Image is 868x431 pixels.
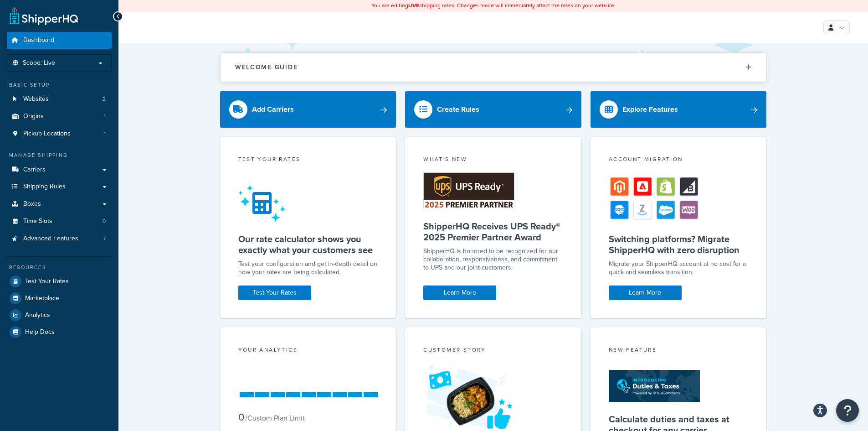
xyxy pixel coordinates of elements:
div: What's New [423,155,563,166]
div: Test your rates [238,155,378,166]
b: LIVE [408,1,419,10]
small: / Custom Plan Limit [245,413,305,423]
span: Shipping Rules [23,183,66,191]
span: 1 [104,113,106,120]
a: Create Rules [405,91,581,128]
a: Help Docs [7,324,112,340]
div: Add Carriers [252,103,294,116]
a: Time Slots0 [7,213,112,230]
div: Migrate your ShipperHQ account at no cost for a quick and seamless transition. [609,260,749,276]
span: Dashboard [23,36,54,44]
div: Resources [7,264,112,271]
a: Test Your Rates [7,273,112,290]
div: Your Analytics [238,346,378,356]
div: Manage Shipping [7,151,112,159]
li: Advanced Features [7,230,112,247]
span: Marketplace [25,295,59,302]
a: Dashboard [7,32,112,49]
span: Carriers [23,166,46,174]
a: Test Your Rates [238,286,311,300]
div: Account Migration [609,155,749,166]
span: Help Docs [25,328,55,336]
span: Time Slots [23,218,52,225]
h5: Switching platforms? Migrate ShipperHQ with zero disruption [609,234,749,255]
a: Origins1 [7,108,112,125]
li: Websites [7,91,112,108]
a: Learn More [609,286,682,300]
div: Customer Story [423,346,563,356]
span: Analytics [25,312,50,319]
div: New Feature [609,346,749,356]
span: Origins [23,113,44,120]
a: Learn More [423,286,496,300]
div: Test your configuration and get in-depth detail on how your rates are being calculated. [238,260,378,276]
span: 2 [103,95,106,103]
div: Create Rules [437,103,479,116]
a: Boxes [7,196,112,213]
span: 1 [104,130,106,138]
a: Pickup Locations1 [7,125,112,142]
h5: Our rate calculator shows you exactly what your customers see [238,234,378,255]
li: Time Slots [7,213,112,230]
li: Pickup Locations [7,125,112,142]
a: Marketplace [7,290,112,306]
button: Open Resource Center [836,399,859,422]
a: Analytics [7,307,112,323]
span: Pickup Locations [23,130,71,138]
li: Origins [7,108,112,125]
span: Test Your Rates [25,278,69,286]
a: Explore Features [591,91,767,128]
div: Explore Features [622,103,678,116]
h2: Welcome Guide [235,64,298,71]
span: 0 [103,218,106,225]
button: Welcome Guide [221,53,766,82]
a: Carriers [7,161,112,178]
span: Scope: Live [23,59,55,67]
a: Add Carriers [220,91,396,128]
a: Websites2 [7,91,112,108]
span: 7 [103,235,106,243]
a: Advanced Features7 [7,230,112,247]
span: Advanced Features [23,235,78,243]
a: Shipping Rules [7,178,112,195]
span: 0 [238,410,244,425]
span: Websites [23,95,49,103]
span: Boxes [23,200,41,208]
p: ShipperHQ is honored to be recognized for our collaboration, responsiveness, and commitment to UP... [423,247,563,272]
h5: ShipperHQ Receives UPS Ready® 2025 Premier Partner Award [423,221,563,243]
div: Basic Setup [7,81,112,89]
